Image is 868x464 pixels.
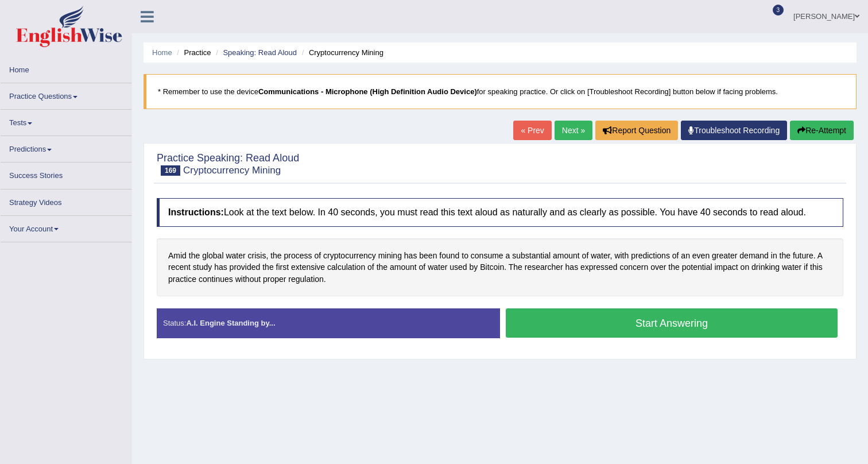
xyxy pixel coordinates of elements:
h4: Look at the text below. In 40 seconds, you must read this text aloud as naturally and as clearly ... [157,198,843,227]
b: Communications - Microphone (High Definition Audio Device) [258,87,477,96]
a: Strategy Videos [1,190,131,212]
a: Success Stories [1,163,131,185]
a: Home [1,57,131,79]
small: Cryptocurrency Mining [183,165,281,176]
a: Speaking: Read Aloud [223,48,297,57]
a: Practice Questions [1,83,131,106]
button: Re-Attempt [790,121,854,140]
a: Troubleshoot Recording [681,121,787,140]
span: 169 [161,165,180,176]
a: Home [152,48,172,57]
li: Cryptocurrency Mining [299,47,383,58]
li: Practice [174,47,211,58]
a: Tests [1,110,131,132]
button: Start Answering [506,308,838,338]
b: Instructions: [168,207,224,217]
a: Predictions [1,136,131,158]
h2: Practice Speaking: Read Aloud [157,153,299,176]
div: Amid the global water crisis, the process of cryptocurrency mining has been found to consume a su... [157,238,843,297]
span: 3 [773,5,784,16]
strong: A.I. Engine Standing by... [186,319,275,327]
button: Report Question [595,121,678,140]
blockquote: * Remember to use the device for speaking practice. Or click on [Troubleshoot Recording] button b... [144,74,857,109]
div: Status: [157,308,500,338]
a: Your Account [1,216,131,238]
a: « Prev [513,121,551,140]
a: Next » [555,121,592,140]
